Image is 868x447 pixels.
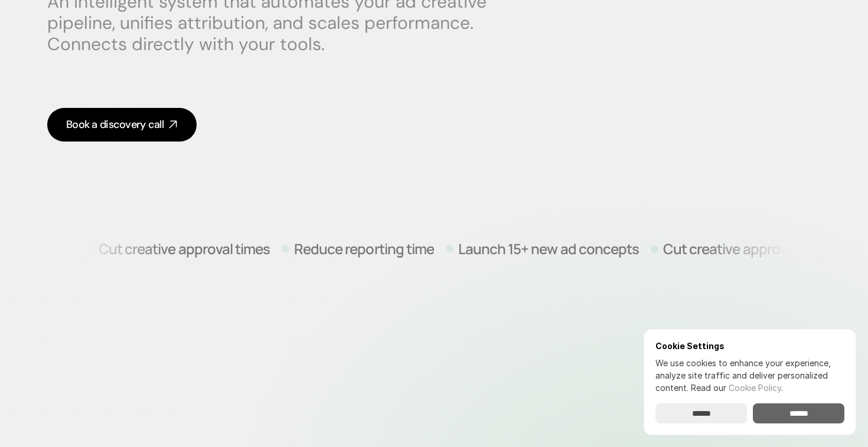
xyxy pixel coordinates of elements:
a: Book a discovery call [47,108,197,142]
p: Launch 15+ new ad concepts [458,241,639,255]
p: We use cookies to enhance your experience, analyze site traffic and deliver personalized content. [655,357,844,394]
h6: Cookie Settings [655,341,844,351]
a: Cookie Policy [729,383,781,393]
p: Cut creative approval times [663,241,834,255]
p: Reduce reporting time [294,241,434,255]
p: Cut creative approval times [99,241,270,255]
span: Read our . [691,383,783,393]
div: Book a discovery call [66,117,164,132]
